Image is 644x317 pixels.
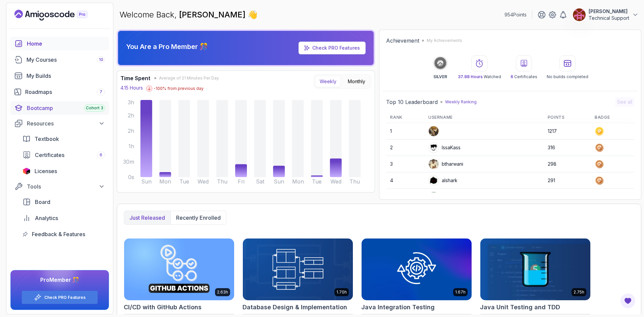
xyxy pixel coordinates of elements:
[274,178,284,185] tspan: Sun
[427,38,462,43] p: My Achievements
[124,211,170,224] button: Just released
[458,74,501,80] p: Watched
[21,290,98,304] button: Check PRO Features
[170,211,226,224] button: Recently enrolled
[589,8,629,15] p: [PERSON_NAME]
[243,239,353,300] img: Database Design & Implementation card
[336,289,347,295] p: 1.70h
[428,192,466,202] div: kzanxavier
[386,189,424,205] td: 5
[362,239,472,300] img: Java Integration Testing card
[544,189,591,205] td: 256
[299,42,366,54] a: Check PRO Features
[18,211,109,225] a: analytics
[128,112,134,119] tspan: 2h
[480,303,560,312] h2: Java Unit Testing and TDD
[86,105,103,111] span: Cohort 3
[128,127,134,134] tspan: 2h
[44,295,86,300] a: Check PRO Features
[123,158,134,165] tspan: 30m
[35,214,58,222] span: Analytics
[256,178,265,185] tspan: Sat
[574,289,584,295] p: 2.75h
[27,119,105,127] div: Resources
[544,172,591,189] td: 291
[27,104,105,112] div: Bootcamp
[544,112,591,123] th: Points
[198,178,209,185] tspan: Wed
[26,56,105,64] div: My Courses
[247,9,258,20] span: 👋
[386,123,424,140] td: 1
[386,98,438,106] h2: Top 10 Leaderboard
[18,227,109,241] a: feedback
[445,99,477,105] p: Weekly Ranking
[99,57,103,62] span: 10
[154,86,204,91] p: -100 % from previous day
[18,195,109,209] a: board
[361,303,435,312] h2: Java Integration Testing
[292,178,304,185] tspan: Mon
[547,74,588,80] p: No builds completed
[10,180,109,193] button: Tools
[18,148,109,162] a: certificates
[243,303,347,312] h2: Database Design & Implementation
[141,178,152,185] tspan: Sun
[458,74,483,79] span: 37.88 Hours
[386,156,424,172] td: 3
[179,178,189,185] tspan: Tue
[480,239,590,300] img: Java Unit Testing and TDD card
[312,45,360,51] a: Check PRO Features
[544,156,591,172] td: 298
[14,10,103,20] a: Landing page
[589,15,629,21] p: Technical Support
[120,74,150,82] h3: Time Spent
[620,293,636,309] button: Open Feedback Button
[159,178,171,185] tspan: Mon
[35,135,59,143] span: Textbook
[429,192,439,202] img: default monster avatar
[504,11,527,18] p: 954 Points
[128,174,134,180] tspan: 0s
[159,75,219,81] span: Average of 21 Minutes Per Day
[18,164,109,178] a: licenses
[511,74,513,79] span: 6
[179,10,248,19] span: [PERSON_NAME]
[573,8,586,21] img: user profile image
[429,159,439,169] img: user profile image
[10,101,109,115] a: bootcamp
[176,214,221,222] p: Recently enrolled
[124,303,202,312] h2: CI/CD with GitHub Actions
[10,53,109,66] a: courses
[428,175,458,186] div: alshark
[124,239,234,300] img: CI/CD with GitHub Actions card
[25,88,105,96] div: Roadmaps
[120,85,143,91] p: 4.15 Hours
[424,112,544,123] th: Username
[100,152,102,158] span: 6
[119,9,258,20] p: Welcome Back,
[429,126,439,136] img: user profile image
[386,140,424,156] td: 2
[350,178,360,185] tspan: Thu
[544,140,591,156] td: 316
[27,182,105,191] div: Tools
[386,112,424,123] th: Rank
[386,37,419,45] h2: Achievement
[428,142,461,153] div: IssaKass
[386,172,424,189] td: 4
[312,178,322,185] tspan: Tue
[433,74,447,80] p: SILVER
[10,69,109,83] a: builds
[35,167,57,175] span: Licenses
[238,178,245,185] tspan: Fri
[32,230,85,238] span: Feedback & Features
[429,143,439,153] img: user profile image
[428,159,463,169] div: btharwani
[315,76,341,87] button: Weekly
[35,198,50,206] span: Board
[18,132,109,146] a: textbook
[429,175,439,186] img: user profile image
[27,40,105,48] div: Home
[330,178,341,185] tspan: Wed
